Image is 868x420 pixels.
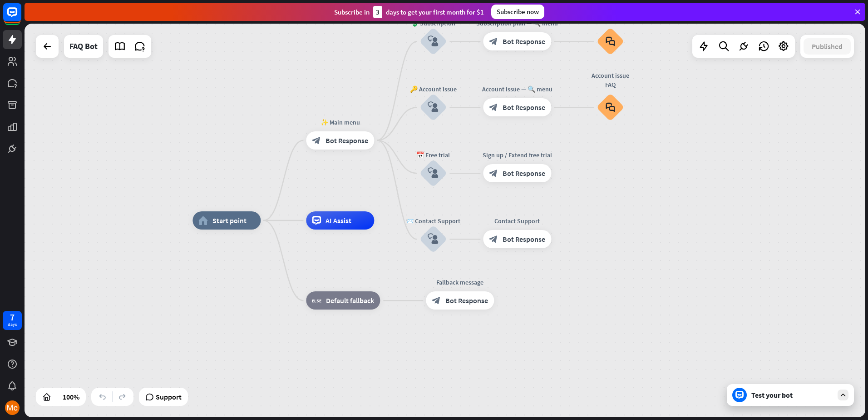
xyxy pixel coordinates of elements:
i: block_bot_response [432,296,441,305]
i: block_fallback [312,296,321,305]
div: 📅 Free trial [406,150,460,160]
span: Default fallback [326,296,374,305]
div: 3 [373,6,382,18]
span: Bot Response [445,296,488,305]
button: Published [804,38,851,55]
div: 100% [60,390,82,404]
i: block_user_input [428,36,439,47]
div: FAQ Bot [69,35,98,58]
span: Bot Response [503,169,545,178]
i: block_faq [606,36,615,46]
div: 📨 Contact Support [406,216,460,225]
a: 7 days [3,311,22,330]
div: days [8,321,17,328]
div: 💲 Subscription [406,19,460,28]
i: block_bot_response [312,136,321,145]
span: Bot Response [503,235,545,244]
i: block_user_input [428,234,439,245]
span: Bot Response [325,136,368,145]
div: Subscribe in days to get your first month for $1 [334,6,484,18]
div: Sign up / Extend free trial [476,150,558,160]
span: Bot Response [503,37,545,46]
div: Fallback message [419,278,501,287]
i: block_bot_response [489,103,498,112]
div: Subscribe now [491,5,544,19]
i: block_bot_response [489,37,498,46]
span: AI Assist [325,216,351,225]
span: Support [156,390,182,404]
div: Account issue FAQ [590,71,631,89]
div: Contact Support [476,216,558,225]
span: Start point [212,216,247,225]
div: 🔑 Account issue [406,85,460,94]
div: Subscription plan — 🔍 menu [476,19,558,28]
i: block_bot_response [489,169,498,178]
i: block_faq [606,102,615,112]
i: home_2 [198,216,208,225]
i: block_bot_response [489,235,498,244]
i: block_user_input [428,102,439,113]
div: 7 [10,313,15,321]
div: ✨ Main menu [299,118,381,127]
div: Test your bot [751,390,833,400]
div: Account issue — 🔍 menu [476,85,558,94]
button: Open LiveChat chat widget [7,4,35,31]
span: Bot Response [503,103,545,112]
i: block_user_input [428,168,439,179]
